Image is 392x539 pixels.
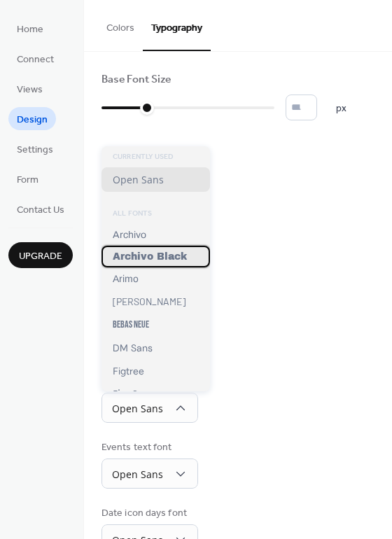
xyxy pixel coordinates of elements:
[19,249,62,264] span: Upgrade
[8,107,56,130] a: Design
[8,47,62,70] a: Connect
[113,230,146,240] span: Archivo
[17,52,54,67] span: Connect
[113,251,187,262] span: Archivo Black
[17,113,48,127] span: Design
[113,295,185,307] span: [PERSON_NAME]
[112,402,163,415] span: Open Sans
[17,173,38,188] span: Form
[8,17,52,40] a: Home
[101,440,195,455] div: Events text font
[112,468,163,481] span: Open Sans
[101,73,171,87] div: Base Font Size
[336,101,346,116] span: px
[17,22,43,37] span: Home
[113,273,139,284] span: Arimo
[8,137,62,160] a: Settings
[8,242,73,268] button: Upgrade
[113,365,144,377] span: Figtree
[8,167,47,190] a: Form
[17,143,53,157] span: Settings
[113,388,154,400] span: Fira Sans
[8,77,51,100] a: Views
[101,506,195,521] div: Date icon days font
[113,173,164,186] span: Open Sans
[17,83,43,97] span: Views
[113,318,149,330] span: Bebas Neue
[8,197,73,220] a: Contact Us
[113,342,153,354] span: DM Sans
[17,203,64,218] span: Contact Us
